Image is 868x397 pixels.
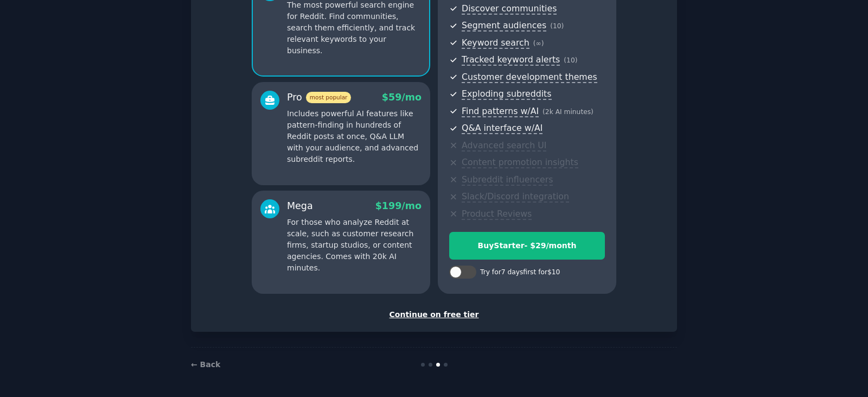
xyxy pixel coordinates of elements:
[287,91,351,104] div: Pro
[287,108,422,165] p: Includes powerful AI features like pattern-finding in hundreds of Reddit posts at once, Q&A LLM w...
[533,40,544,47] span: ( ∞ )
[202,309,666,320] div: Continue on free tier
[375,200,422,211] span: $ 199 /mo
[462,140,546,152] span: Advanced search UI
[449,232,605,260] button: BuyStarter- $29/month
[462,54,560,66] span: Tracked keyword alerts
[450,240,604,251] div: Buy Starter - $ 29 /month
[462,72,597,83] span: Customer development themes
[287,199,313,213] div: Mega
[462,209,532,220] span: Product Reviews
[480,268,560,278] div: Try for 7 days first for $10
[462,123,542,134] span: Q&A interface w/AI
[462,106,539,117] span: Find patterns w/AI
[287,217,422,274] p: For those who analyze Reddit at scale, such as customer research firms, startup studios, or conte...
[462,174,553,186] span: Subreddit influencers
[382,92,422,103] span: $ 59 /mo
[564,56,577,64] span: ( 10 )
[462,3,557,15] span: Discover communities
[462,89,551,100] span: Exploding subreddits
[462,191,569,203] span: Slack/Discord integration
[550,22,564,30] span: ( 10 )
[462,37,529,49] span: Keyword search
[542,108,593,116] span: ( 2k AI minutes )
[191,360,220,369] a: ← Back
[306,92,352,103] span: most popular
[462,20,546,31] span: Segment audiences
[462,157,578,168] span: Content promotion insights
